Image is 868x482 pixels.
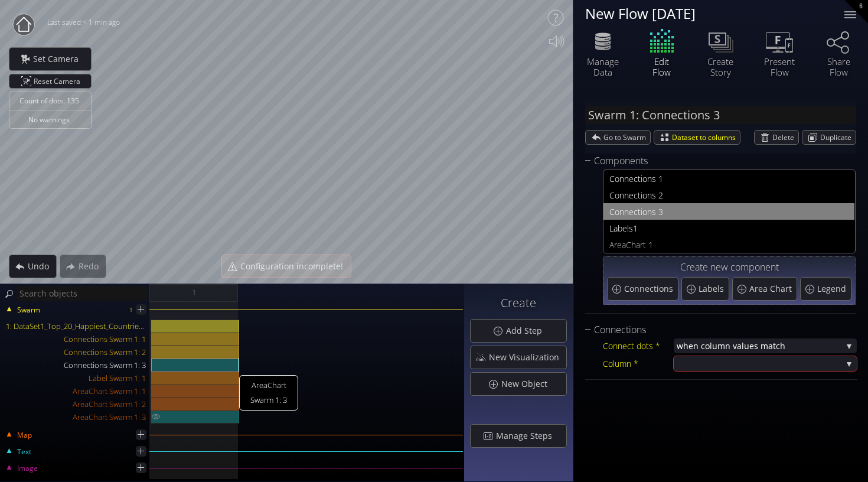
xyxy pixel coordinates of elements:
span: Swarm [17,305,40,315]
div: AreaChart Swarm 1: 3 [1,411,151,424]
div: Connections Swarm 1: 2 [1,346,151,359]
span: Legend [817,283,849,295]
div: Connections Swarm 1: 1 [1,333,151,346]
h3: Create [470,297,567,310]
span: Con [609,171,624,186]
span: Manage Steps [495,430,559,442]
div: Connections [585,323,843,337]
span: New Visualization [488,351,566,363]
div: New Flow [DATE] [585,6,830,21]
div: Present Flow [759,56,800,77]
div: AreaChart Swarm 1: 2 [1,398,151,411]
div: Share Flow [818,56,859,77]
span: Image [17,463,38,474]
span: Labels [609,221,633,236]
span: New Object [501,378,554,390]
span: AreaChart Swarm 1: 3 [239,375,298,411]
div: Connect dots * [603,338,674,353]
span: when column va [677,338,742,353]
span: Connections [624,283,676,295]
div: Components [585,154,841,168]
div: 1 [129,302,133,317]
span: 1 [633,221,849,236]
span: reaChart 1 [614,237,849,252]
img: eye.svg [151,411,161,422]
div: Manage Data [582,56,624,77]
span: Delete [772,131,798,144]
span: Add Step [505,325,549,337]
span: Reset Camera [34,74,84,88]
span: Dataset to columns [672,131,740,144]
div: AreaChart Swarm 1: 1 [1,385,151,398]
div: Column * [603,356,674,371]
div: Create Story [700,56,741,77]
span: nections 2 [624,188,849,203]
span: A [609,237,614,252]
span: Go to Swarm [603,131,650,144]
span: lues match [742,338,842,353]
span: Area Chart [749,283,795,295]
div: Label Swarm 1: 1 [1,372,151,385]
span: nections 1 [624,171,849,186]
span: Duplicate [820,131,856,144]
span: Undo [27,260,56,272]
div: Create new component [607,260,851,275]
span: nections 3 [624,204,849,219]
div: Undo action [9,255,57,278]
span: 1 [192,285,196,300]
div: Connections Swarm 1: 3 [1,359,151,372]
span: Con [609,204,624,219]
span: Text [17,447,31,457]
span: Set Camera [32,53,86,65]
input: Search objects [17,286,148,301]
span: Con [609,188,624,203]
span: Map [17,430,32,441]
div: 1: DataSet1_Top_20_Happiest_Countries_2017_2023.csv [1,320,151,333]
span: Labels [699,283,727,295]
